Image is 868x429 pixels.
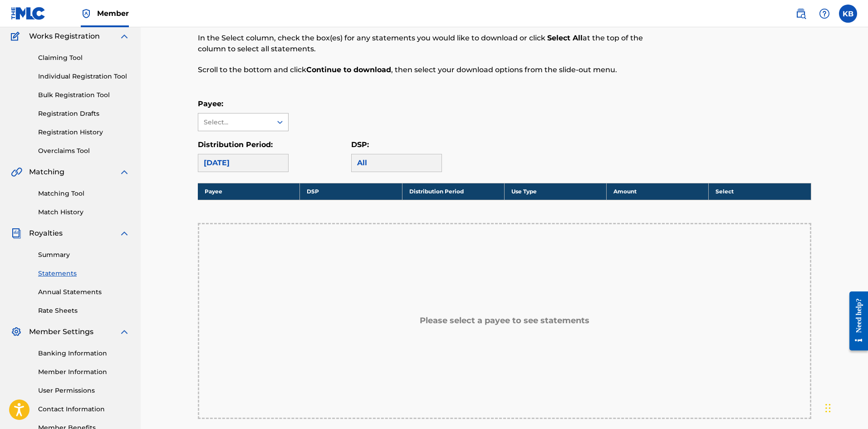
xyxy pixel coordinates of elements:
a: Registration Drafts [38,109,130,118]
th: Select [709,183,811,200]
img: search [795,8,806,19]
th: Amount [607,183,709,200]
a: Contact Information [38,404,130,414]
div: Help [815,5,834,23]
a: User Permissions [38,386,130,395]
strong: Continue to download [306,65,391,74]
img: Top Rightsholder [81,8,92,19]
a: Rate Sheets [38,306,130,316]
th: DSP [300,183,402,200]
a: Registration History [38,128,130,137]
span: Matching [29,167,64,178]
img: expand [119,31,130,42]
th: Use Type [504,183,606,200]
img: expand [119,167,130,178]
a: Statements [38,269,130,278]
img: Royalties [11,228,22,239]
a: Match History [38,207,130,217]
div: Select... [204,118,265,127]
div: Drag [825,394,831,422]
img: Member Settings [11,326,22,337]
a: Overclaims Tool [38,146,130,156]
th: Payee [198,183,300,200]
p: Scroll to the bottom and click , then select your download options from the slide-out menu. [198,64,670,75]
img: expand [119,228,130,239]
iframe: Chat Widget [823,385,868,429]
a: Banking Information [38,349,130,358]
a: Public Search [792,5,810,23]
a: Individual Registration Tool [38,72,130,81]
a: Bulk Registration Tool [38,90,130,100]
label: Payee: [198,99,223,108]
img: Matching [11,167,22,178]
img: MLC Logo [11,7,46,20]
div: User Menu [839,5,857,23]
span: Royalties [29,228,63,239]
strong: Select All [547,34,583,42]
img: expand [119,326,130,337]
p: In the Select column, check the box(es) for any statements you would like to download or click at... [198,33,670,54]
img: help [819,8,830,19]
label: Distribution Period: [198,140,273,149]
a: Claiming Tool [38,53,130,63]
span: Member [97,8,129,19]
label: DSP: [351,140,369,149]
h5: Please select a payee to see statements [420,316,589,326]
a: Annual Statements [38,287,130,297]
span: Works Registration [29,31,100,42]
a: Member Information [38,367,130,377]
img: Works Registration [11,31,23,42]
iframe: Resource Center [843,285,868,358]
a: Summary [38,250,130,260]
a: Matching Tool [38,189,130,198]
span: Member Settings [29,326,93,337]
th: Distribution Period [402,183,504,200]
